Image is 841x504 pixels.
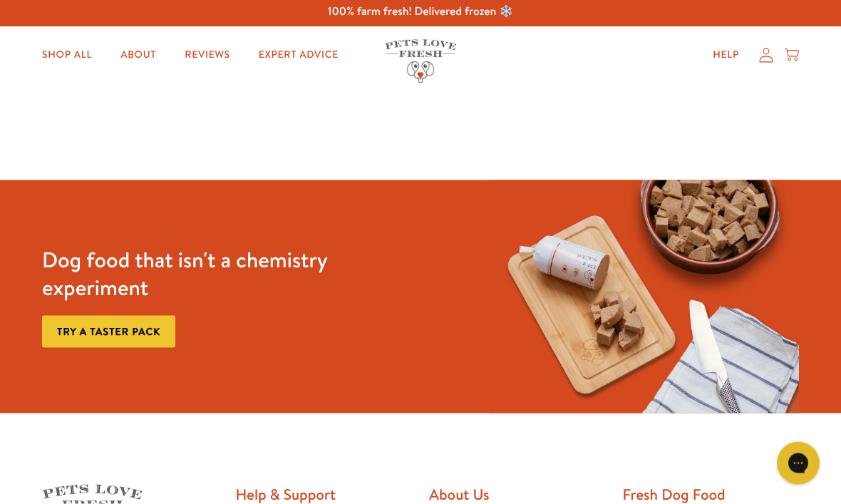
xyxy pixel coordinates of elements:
img: Pets Love Fresh [385,40,456,83]
h2: About Us [429,485,606,504]
h2: Help & Support [236,485,413,504]
a: Expert Advice [247,41,350,70]
h2: Fresh Dog Food [623,485,800,504]
a: Help [701,41,750,70]
h3: Dog food that isn't a chemistry experiment [42,246,351,302]
a: About [109,41,167,70]
iframe: Gorgias live chat messenger [770,437,827,490]
a: Reviews [173,41,241,70]
a: Shop All [31,41,103,70]
img: Fussy [490,180,799,413]
a: Try a taster pack [42,316,175,348]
